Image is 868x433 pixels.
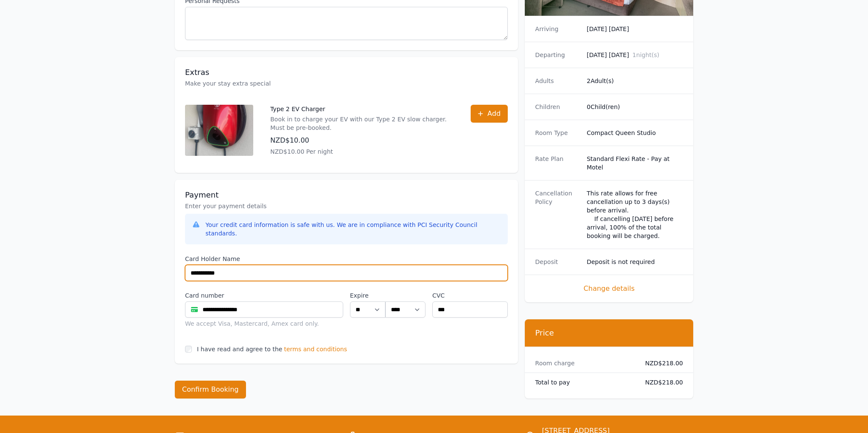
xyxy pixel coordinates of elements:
[284,345,347,353] span: terms and conditions
[587,25,683,33] dd: [DATE] [DATE]
[175,381,246,399] button: Confirm Booking
[587,258,683,266] dd: Deposit is not required
[535,25,580,33] dt: Arriving
[587,51,683,59] dd: [DATE] [DATE]
[471,105,508,123] button: Add
[535,189,580,240] dt: Cancellation Policy
[185,202,508,210] p: Enter your payment details
[638,359,683,367] dd: NZD$218.00
[197,346,282,353] label: I have read and agree to the
[432,291,508,300] label: CVC
[535,77,580,85] dt: Adults
[632,52,659,58] span: 1 night(s)
[185,67,508,77] h3: Extras
[535,378,631,387] dt: Total to pay
[587,103,683,111] dd: 0 Child(ren)
[535,155,580,172] dt: Rate Plan
[535,129,580,137] dt: Room Type
[205,221,501,238] div: Your credit card information is safe with us. We are in compliance with PCI Security Council stan...
[185,255,508,263] label: Card Holder Name
[270,105,454,113] p: Type 2 EV Charger
[185,105,253,156] img: Type 2 EV Charger
[535,359,631,367] dt: Room charge
[185,319,343,328] div: We accept Visa, Mastercard, Amex card only.
[185,190,508,200] h3: Payment
[535,284,683,294] span: Change details
[350,291,385,300] label: Expire
[587,155,683,172] dd: Standard Flexi Rate - Pay at Motel
[535,103,580,111] dt: Children
[587,189,683,240] div: This rate allows for free cancellation up to 3 days(s) before arrival. If cancelling [DATE] befor...
[587,77,683,85] dd: 2 Adult(s)
[270,147,454,156] p: NZD$10.00 Per night
[185,79,508,88] p: Make your stay extra special
[638,378,683,387] dd: NZD$218.00
[385,291,425,300] label: .
[535,51,580,59] dt: Departing
[185,291,343,300] label: Card number
[535,328,683,338] h3: Price
[270,135,454,146] p: NZD$10.00
[270,115,454,132] p: Book in to charge your EV with our Type 2 EV slow charger. Must be pre-booked.
[487,109,501,119] span: Add
[587,129,683,137] dd: Compact Queen Studio
[535,258,580,266] dt: Deposit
